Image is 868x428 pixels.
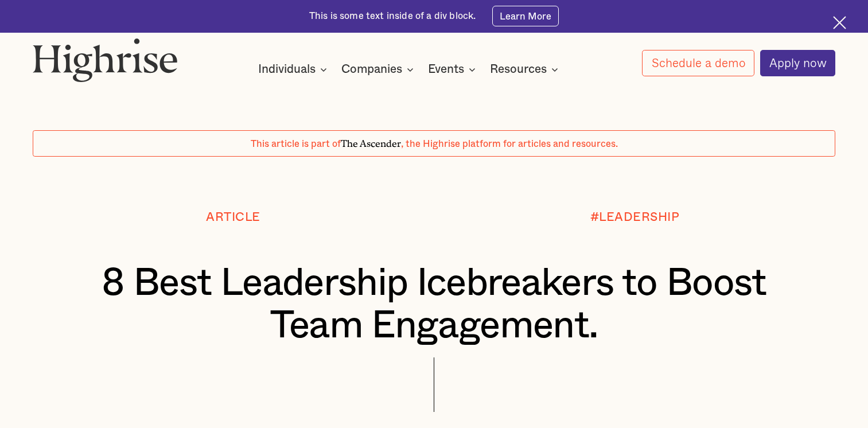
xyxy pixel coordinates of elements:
div: Companies [341,63,417,76]
div: Events [428,63,464,76]
span: The Ascender [341,136,401,147]
div: Article [206,211,260,224]
span: This article is part of [251,139,341,149]
div: Resources [490,63,547,76]
h1: 8 Best Leadership Icebreakers to Boost Team Engagement. [66,262,802,347]
div: Resources [490,63,562,76]
a: Learn More [492,6,559,26]
img: Highrise logo [33,38,178,81]
a: Schedule a demo [642,50,754,76]
a: Apply now [760,50,836,76]
span: , the Highrise platform for articles and resources. [401,139,618,149]
div: Individuals [258,63,330,76]
img: Cross icon [833,16,846,29]
div: Events [428,63,479,76]
div: #LEADERSHIP [590,211,680,224]
div: Companies [341,63,402,76]
div: This is some text inside of a div block. [309,10,476,23]
div: Individuals [258,63,316,76]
